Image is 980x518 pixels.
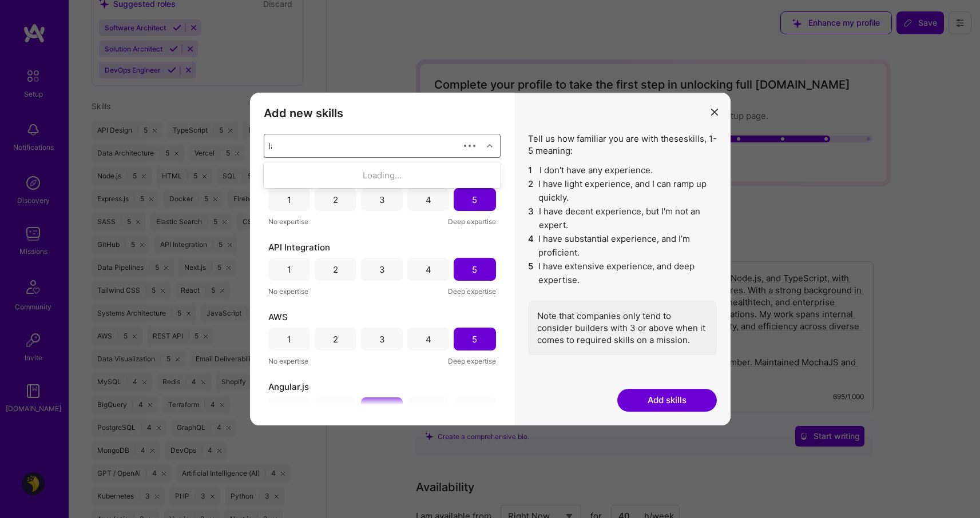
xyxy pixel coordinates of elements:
div: 2 [333,403,338,415]
div: modal [250,93,731,425]
div: Note that companies only tend to consider builders with 3 or above when it comes to required skil... [528,301,717,355]
div: 2 [333,333,338,345]
span: Angular.js [268,381,309,393]
i: icon Close [711,109,718,115]
div: Tell us how familiar you are with these skills , 1-5 meaning: [528,133,717,355]
div: 4 [426,333,431,345]
li: I have extensive experience, and deep expertise. [528,260,717,287]
div: 5 [472,403,477,415]
li: I have light experience, and I can ramp up quickly. [528,177,717,205]
div: 3 [379,403,385,415]
div: 1 [287,333,291,345]
div: 4 [426,264,431,276]
span: No expertise [268,216,308,228]
h3: Add new skills [264,106,501,120]
div: 3 [379,264,385,276]
div: 1 [287,403,291,415]
div: 4 [426,403,431,415]
div: 5 [472,333,477,345]
i: icon Chevron [487,143,493,149]
div: Loading... [264,165,501,186]
span: 2 [528,177,534,205]
span: 1 [528,164,535,177]
div: 3 [379,333,385,345]
div: 1 [287,264,291,276]
li: I have decent experience, but I'm not an expert. [528,205,717,232]
div: 5 [472,194,477,206]
div: 1 [287,194,291,206]
div: 5 [472,264,477,276]
div: 4 [426,194,431,206]
span: 3 [528,205,534,232]
span: Deep expertise [448,285,496,297]
div: 2 [333,264,338,276]
div: 2 [333,194,338,206]
span: No expertise [268,285,308,297]
span: Deep expertise [448,216,496,228]
div: 3 [379,194,385,206]
span: Deep expertise [448,355,496,367]
button: Add skills [617,389,717,412]
span: 5 [528,260,534,287]
span: API Integration [268,241,330,253]
span: 4 [528,232,534,260]
span: AWS [268,311,288,323]
li: I don't have any experience. [528,164,717,177]
li: I have substantial experience, and I’m proficient. [528,232,717,260]
span: No expertise [268,355,308,367]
